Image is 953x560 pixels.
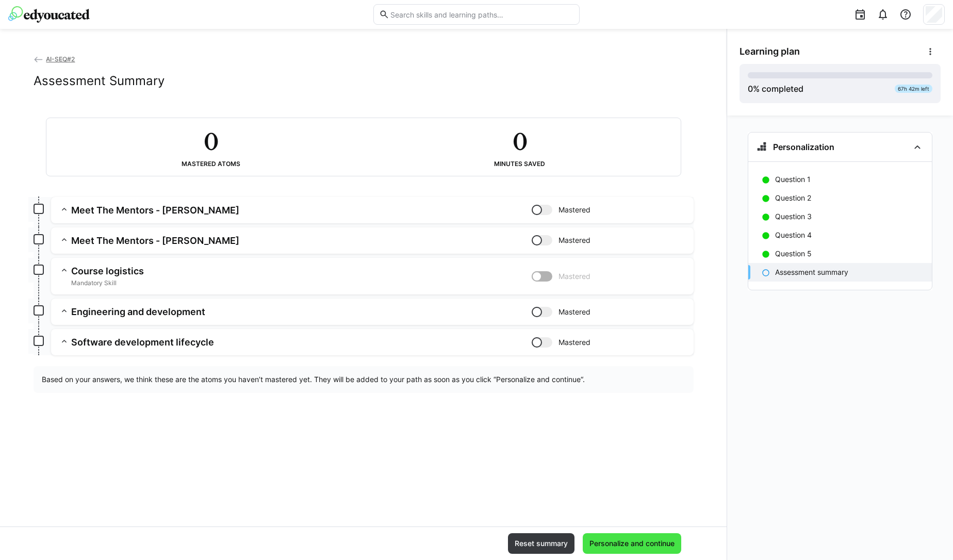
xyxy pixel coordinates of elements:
[775,193,811,203] p: Question 2
[34,73,165,89] h2: Assessment Summary
[558,235,590,245] span: Mastered
[71,235,532,246] h3: Meet The Mentors - [PERSON_NAME]
[583,533,681,554] button: Personalize and continue
[204,126,218,156] h2: 0
[508,533,574,554] button: Reset summary
[513,538,569,549] span: Reset summary
[775,267,848,277] p: Assessment summary
[558,271,590,282] span: Mastered
[513,126,527,156] h2: 0
[494,160,545,168] div: Minutes saved
[46,55,75,63] span: AI-SEQ#2
[773,142,834,152] h3: Personalization
[34,366,694,393] div: Based on your answers, we think these are the atoms you haven’t mastered yet. They will be added ...
[182,160,240,168] div: Mastered atoms
[558,307,590,317] span: Mastered
[748,83,803,95] div: % completed
[748,84,753,94] span: 0
[389,10,574,19] input: Search skills and learning paths…
[895,85,932,93] div: 67h 42m left
[71,336,532,348] h3: Software development lifecycle
[775,249,812,259] p: Question 5
[775,211,812,222] p: Question 3
[71,279,532,287] span: Mandatory Skill
[71,306,532,318] h3: Engineering and development
[34,55,75,63] a: AI-SEQ#2
[775,174,811,185] p: Question 1
[558,205,590,215] span: Mastered
[558,337,590,348] span: Mastered
[71,265,532,277] h3: Course logistics
[740,46,800,57] span: Learning plan
[71,204,532,216] h3: Meet The Mentors - [PERSON_NAME]
[775,230,812,240] p: Question 4
[588,538,676,549] span: Personalize and continue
